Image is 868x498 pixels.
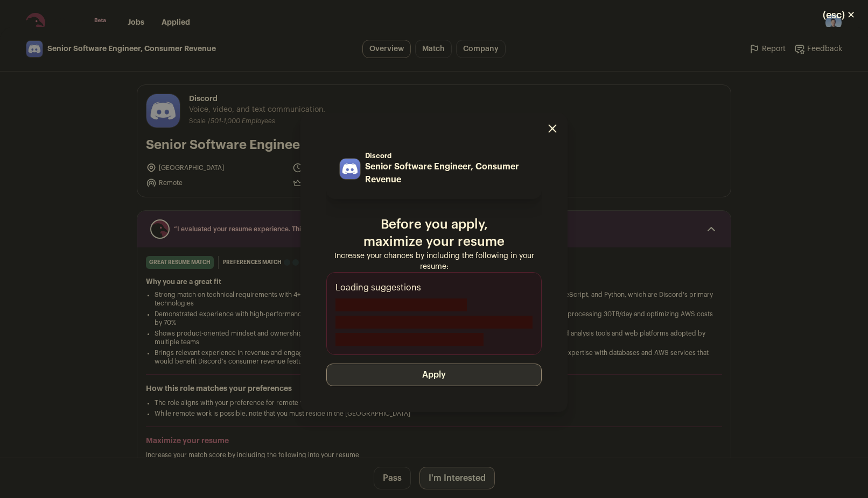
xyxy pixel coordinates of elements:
button: Close modal [810,3,868,27]
button: Apply [326,364,542,386]
p: Discord [365,152,529,160]
p: Increase your chances by including the following in your resume: [326,251,542,272]
p: Before you apply, maximize your resume [326,216,542,251]
div: Loading suggestions [326,272,542,355]
img: 20c912ef399f9cd278700efc0af6d76c290ff0d0f5ae261fbc37eb4270a7dabb.jpg [340,159,360,179]
p: Senior Software Engineer, Consumer Revenue [365,160,529,186]
button: Close modal [548,124,557,133]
